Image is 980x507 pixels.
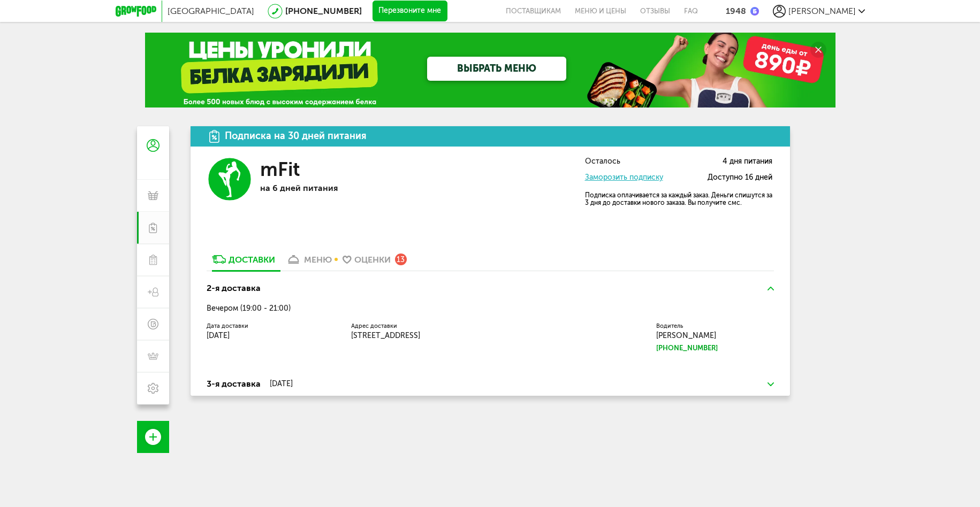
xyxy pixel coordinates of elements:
[280,253,337,271] a: меню
[260,183,415,193] p: на 6 дней питания
[373,1,447,22] button: Перезвоните мне
[585,173,663,182] a: Заморозить подписку
[207,331,230,340] span: [DATE]
[788,6,856,16] span: [PERSON_NAME]
[723,158,772,166] span: 4 дня питания
[207,324,335,329] label: Дата доставки
[285,6,362,16] a: [PHONE_NUMBER]
[395,253,407,265] div: 13
[337,253,412,271] a: Оценки 13
[656,324,774,329] label: Водитель
[209,130,220,143] img: icon.da23462.svg
[168,6,254,16] span: [GEOGRAPHIC_DATA]
[750,7,759,16] img: bonus_b.cdccf46.png
[225,131,367,141] div: Подписка на 30 дней питания
[585,191,772,206] p: Подписка оплачивается за каждый заказ. Деньги спишутся за 3 дня до доставки нового заказа. Вы пол...
[207,282,261,295] div: 2-я доставка
[726,6,746,16] div: 1948
[351,324,496,329] label: Адрес доставки
[354,255,391,265] div: Оценки
[427,57,566,81] a: ВЫБРАТЬ МЕНЮ
[708,174,772,182] span: Доступно 16 дней
[260,158,300,181] h3: mFit
[207,378,261,390] div: 3-я доставка
[585,158,620,166] span: Осталось
[768,382,774,386] img: arrow-down-green.fb8ae4f.svg
[304,255,332,265] div: меню
[229,255,275,265] div: Доставки
[351,331,420,340] span: [STREET_ADDRESS]
[768,287,774,290] img: arrow-up-green.5eb5f82.svg
[270,380,293,388] div: [DATE]
[656,343,774,354] a: [PHONE_NUMBER]
[207,304,774,313] div: Вечером (19:00 - 21:00)
[656,331,716,340] span: [PERSON_NAME]
[207,253,280,271] a: Доставки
